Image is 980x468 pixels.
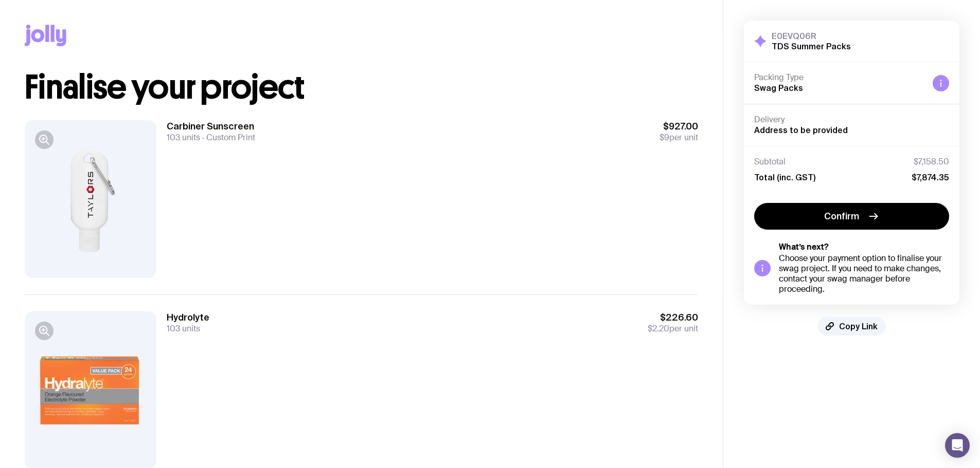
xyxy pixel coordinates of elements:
[754,83,803,92] span: Swag Packs
[660,133,698,143] span: per unit
[779,242,949,252] h5: What’s next?
[754,203,949,230] button: Confirm
[754,72,924,83] h4: Packing Type
[772,31,851,41] h3: E0EVQ06R
[660,132,669,143] span: $9
[167,323,200,334] span: 103 units
[824,210,859,222] span: Confirm
[200,132,255,143] span: Custom Print
[754,157,786,167] span: Subtotal
[914,157,949,167] span: $7,158.50
[167,120,255,133] h3: Carbiner Sunscreen
[772,41,851,51] h2: TDS Summer Packs
[25,71,698,104] h1: Finalise your project
[648,323,669,334] span: $2.20
[648,311,698,324] span: $226.60
[779,253,949,294] div: Choose your payment option to finalise your swag project. If you need to make changes, contact yo...
[839,321,878,331] span: Copy Link
[167,132,200,143] span: 103 units
[754,125,848,135] span: Address to be provided
[945,433,970,458] div: Open Intercom Messenger
[167,311,209,324] h3: Hydrolyte
[817,317,886,335] button: Copy Link
[912,172,949,182] span: $7,874.35
[754,115,949,125] h4: Delivery
[660,120,698,133] span: $927.00
[648,324,698,334] span: per unit
[754,172,815,182] span: Total (inc. GST)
